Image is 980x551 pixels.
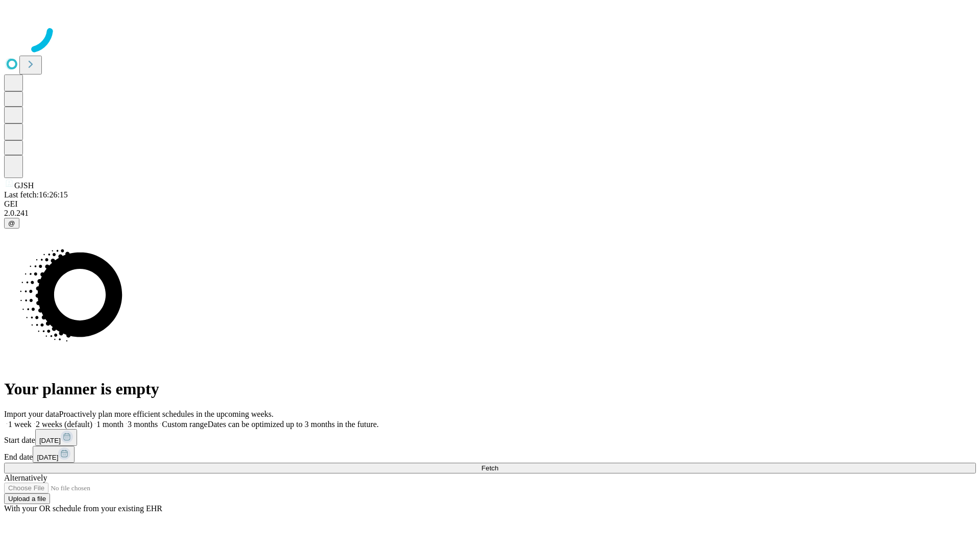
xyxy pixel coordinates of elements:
[4,493,50,504] button: Upload a file
[36,420,92,429] span: 2 weeks (default)
[4,199,976,209] div: GEI
[4,218,19,229] button: @
[162,420,207,429] span: Custom range
[35,429,77,446] button: [DATE]
[8,219,15,227] span: @
[4,190,68,199] span: Last fetch: 16:26:15
[39,437,61,444] span: [DATE]
[4,429,976,446] div: Start date
[4,209,976,218] div: 2.0.241
[8,420,32,429] span: 1 week
[128,420,158,429] span: 3 months
[4,380,976,398] h1: Your planner is empty
[4,446,976,463] div: End date
[4,473,47,482] span: Alternatively
[37,454,58,461] span: [DATE]
[4,410,59,418] span: Import your data
[481,464,498,472] span: Fetch
[4,463,976,473] button: Fetch
[33,446,75,463] button: [DATE]
[208,420,379,429] span: Dates can be optimized up to 3 months in the future.
[4,504,162,513] span: With your OR schedule from your existing EHR
[96,420,124,429] span: 1 month
[14,181,34,190] span: GJSH
[59,410,274,418] span: Proactively plan more efficient schedules in the upcoming weeks.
